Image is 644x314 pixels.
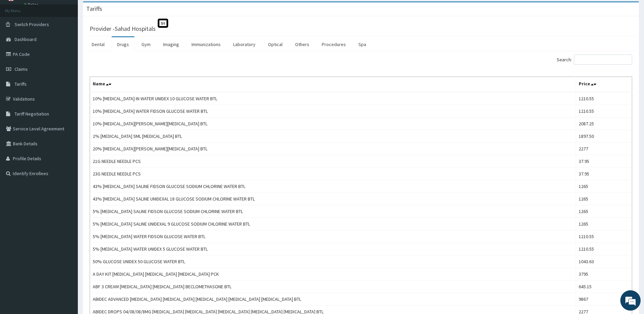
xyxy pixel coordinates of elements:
td: 2% [MEDICAL_DATA] 5ML [MEDICAL_DATA] BTL [90,130,576,143]
span: Claims [15,66,28,72]
td: 2277 [576,143,632,155]
span: Switch Providers [15,21,49,27]
td: 5% [MEDICAL_DATA] SALINE UNIDEXAL 9 GLUCOSE SODIUM CHLORINE WATER BTL [90,218,576,230]
textarea: Type your message and hit 'Enter' [3,185,129,209]
td: 1265 [576,193,632,205]
td: 43% [MEDICAL_DATA] SALINE UNIDEXAL 18 GLUCOSE SODIUM CHLORINE WATER BTL [90,193,576,205]
td: 10% [MEDICAL_DATA] IN WATER UNIDEX 10 GLUCOSE WATER BTL [90,92,576,105]
td: ABF 3 CREAM [MEDICAL_DATA] [MEDICAL_DATA] BECLOMETHASONE BTL [90,280,576,293]
a: Others [290,37,315,51]
span: Dashboard [15,36,37,42]
td: 1265 [576,205,632,218]
td: 5% [MEDICAL_DATA] WATER FIDSON GLUCOSE WATER BTL [90,230,576,243]
label: Search: [557,55,632,65]
a: Dental [86,37,110,51]
img: d_794563401_company_1708531726252_794563401 [13,34,27,51]
td: 20% [MEDICAL_DATA][PERSON_NAME][MEDICAL_DATA] BTL [90,143,576,155]
a: Drugs [112,37,134,51]
td: 10% [MEDICAL_DATA] WATER FIDSON GLUCOSE WATER BTL [90,105,576,118]
a: Gym [136,37,156,51]
td: A DAY KIT [MEDICAL_DATA] [MEDICAL_DATA] [MEDICAL_DATA] PCK [90,268,576,280]
td: 645.15 [576,280,632,293]
td: 5% [MEDICAL_DATA] WATER UNIDEX 5 GLUCOSE WATER BTL [90,243,576,255]
td: 3795 [576,268,632,280]
td: 1265 [576,180,632,193]
td: 1210.55 [576,243,632,255]
td: 50% GLUCOSE UNIDEX 50 GLUCOSE WATER BTL [90,255,576,268]
a: Immunizations [186,37,226,51]
td: 2087.25 [576,118,632,130]
td: 9867 [576,293,632,306]
input: Search: [574,55,632,65]
div: Chat with us now [35,38,114,47]
td: 1897.50 [576,130,632,143]
div: Minimize live chat window [111,3,127,20]
a: Imaging [158,37,184,51]
td: 1210.55 [576,230,632,243]
span: We're online! [39,85,93,154]
span: Tariffs [15,81,27,87]
td: 21G NEEDLE NEEDLE PCS [90,155,576,168]
td: 10% [MEDICAL_DATA][PERSON_NAME][MEDICAL_DATA] BTL [90,118,576,130]
a: Procedures [316,37,351,51]
span: St [158,19,168,28]
td: 1043.63 [576,255,632,268]
td: 1265 [576,218,632,230]
td: 37.95 [576,168,632,180]
a: Online [24,2,40,7]
td: 43% [MEDICAL_DATA] SALINE FIDSON GLUCOSE SODIUM CHLORINE WATER BTL [90,180,576,193]
a: Optical [263,37,288,51]
td: 5% [MEDICAL_DATA] SALINE FIDSON GLUCOSE SODIUM CHLORINE WATER BTL [90,205,576,218]
td: ABIDEC ADVANCED [MEDICAL_DATA] [MEDICAL_DATA] [MEDICAL_DATA] [MEDICAL_DATA] [MEDICAL_DATA] BTL [90,293,576,306]
td: 23G NEEDLE NEEDLE PCS [90,168,576,180]
a: Laboratory [228,37,261,51]
th: Name [90,77,576,92]
th: Price [576,77,632,92]
span: Tariff Negotiation [15,111,49,117]
td: 1210.55 [576,105,632,118]
td: 37.95 [576,155,632,168]
a: Spa [353,37,372,51]
td: 1210.55 [576,92,632,105]
h3: Tariffs [86,6,102,12]
h3: Provider - Sahad Hospitals [90,26,156,32]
